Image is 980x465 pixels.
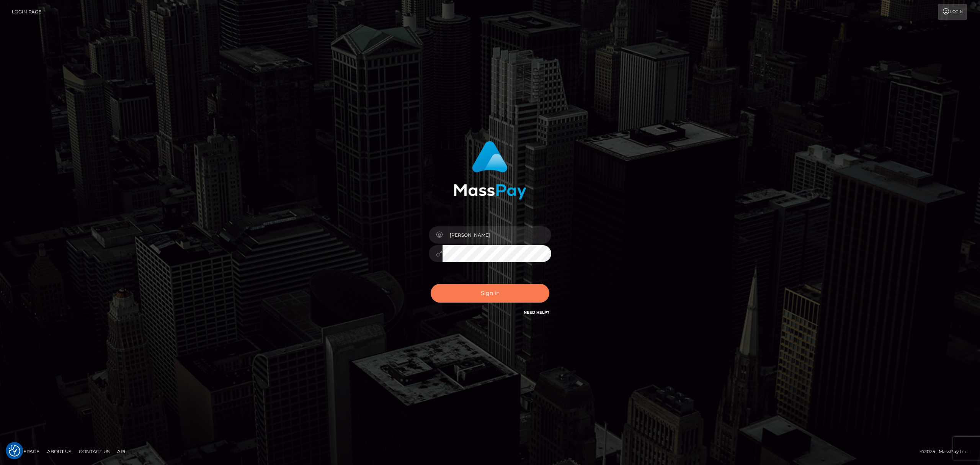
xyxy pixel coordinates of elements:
a: Contact Us [76,445,113,457]
a: Need Help? [524,310,549,315]
input: Username... [443,226,551,244]
img: MassPay Login [454,141,526,200]
a: API [114,445,129,457]
button: Sign in [431,284,549,303]
div: © 2025 , MassPay Inc. [920,447,974,456]
button: Consent Preferences [9,445,20,457]
a: Login Page [12,4,41,20]
img: Revisit consent button [9,445,20,457]
a: Login [938,4,967,20]
a: Homepage [8,445,42,457]
a: About Us [44,445,74,457]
